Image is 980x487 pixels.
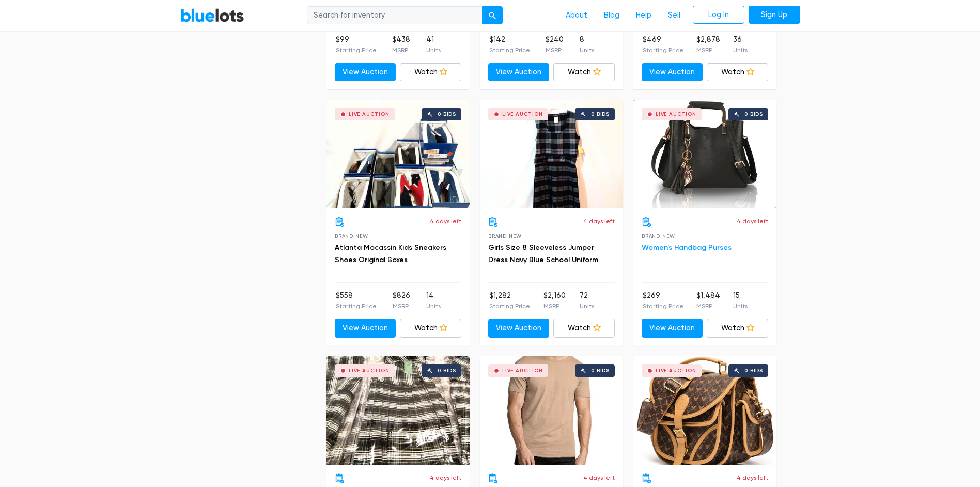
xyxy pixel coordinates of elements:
[480,100,623,208] a: Live Auction 0 bids
[426,34,441,55] li: 41
[749,6,800,24] a: Sign Up
[392,34,410,55] li: $438
[580,301,594,311] p: Units
[642,233,675,239] span: Brand New
[180,8,244,23] a: BlueLots
[349,112,390,117] div: Live Auction
[642,63,703,82] a: View Auction
[349,368,390,373] div: Live Auction
[643,34,683,55] li: $469
[733,290,748,311] li: 15
[707,319,768,338] a: Watch
[557,6,596,25] a: About
[643,301,683,311] p: Starting Price
[583,473,615,482] p: 4 days left
[400,63,461,82] a: Watch
[426,301,441,311] p: Units
[393,290,410,311] li: $826
[744,112,763,117] div: 0 bids
[642,319,703,338] a: View Auction
[400,319,461,338] a: Watch
[656,112,696,117] div: Live Auction
[326,100,470,208] a: Live Auction 0 bids
[502,112,543,117] div: Live Auction
[426,45,441,55] p: Units
[502,368,543,373] div: Live Auction
[335,319,396,338] a: View Auction
[737,217,768,226] p: 4 days left
[335,63,396,82] a: View Auction
[693,6,744,24] a: Log In
[580,290,594,311] li: 72
[707,63,768,82] a: Watch
[642,243,732,252] a: Women's Handbag Purses
[580,34,594,55] li: 8
[336,301,377,311] p: Starting Price
[488,63,550,82] a: View Auction
[696,34,720,55] li: $2,878
[633,100,776,208] a: Live Auction 0 bids
[737,473,768,482] p: 4 days left
[430,473,461,482] p: 4 days left
[580,45,594,55] p: Units
[660,6,689,25] a: Sell
[326,356,470,465] a: Live Auction 0 bids
[744,368,763,373] div: 0 bids
[488,233,522,239] span: Brand New
[335,243,446,264] a: Atlanta Mocassin Kids Sneakers Shoes Original Boxes
[733,45,748,55] p: Units
[480,356,623,465] a: Live Auction 0 bids
[543,290,566,311] li: $2,160
[336,45,377,55] p: Starting Price
[335,233,368,239] span: Brand New
[488,243,598,264] a: Girls Size 8 Sleeveless Jumper Dress Navy Blue School Uniform
[583,217,615,226] p: 4 days left
[656,368,696,373] div: Live Auction
[336,34,377,55] li: $99
[546,34,564,55] li: $240
[553,319,615,338] a: Watch
[628,6,660,25] a: Help
[393,301,410,311] p: MSRP
[696,301,720,311] p: MSRP
[591,112,610,117] div: 0 bids
[543,301,566,311] p: MSRP
[489,301,530,311] p: Starting Price
[489,34,530,55] li: $142
[696,290,720,311] li: $1,484
[591,368,610,373] div: 0 bids
[392,45,410,55] p: MSRP
[489,290,530,311] li: $1,282
[733,301,748,311] p: Units
[633,356,776,465] a: Live Auction 0 bids
[733,34,748,55] li: 36
[546,45,564,55] p: MSRP
[596,6,628,25] a: Blog
[336,290,377,311] li: $558
[438,112,456,117] div: 0 bids
[696,45,720,55] p: MSRP
[553,63,615,82] a: Watch
[430,217,461,226] p: 4 days left
[426,290,441,311] li: 14
[307,6,483,25] input: Search for inventory
[488,319,550,338] a: View Auction
[643,290,683,311] li: $269
[438,368,456,373] div: 0 bids
[643,45,683,55] p: Starting Price
[489,45,530,55] p: Starting Price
